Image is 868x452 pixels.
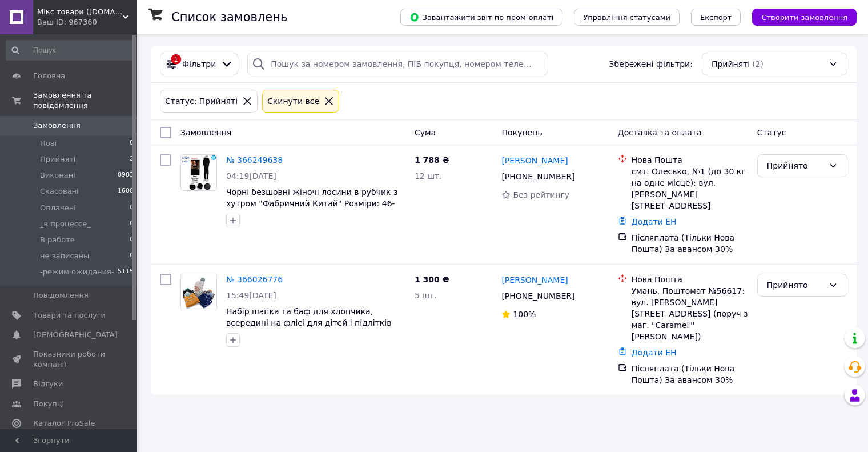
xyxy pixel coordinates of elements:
[130,203,134,213] span: 0
[574,9,680,26] button: Управління статусами
[40,170,75,181] span: Виконані
[632,274,748,285] div: Нова Пошта
[400,9,562,26] button: Завантажити звіт по пром-оплаті
[33,310,106,321] span: Товари та послуги
[700,13,732,22] span: Експорт
[33,290,89,301] span: Повідомлення
[180,128,231,137] span: Замовлення
[632,348,677,357] a: Додати ЕН
[130,154,134,165] span: 2
[118,267,134,277] span: 5115
[33,399,64,409] span: Покупці
[632,154,748,166] div: Нова Пошта
[632,232,748,255] div: Післяплата (Тільки Нова Пошта) За авансом 30%
[182,58,216,70] span: Фільтри
[265,95,322,107] div: Cкинути все
[33,418,95,429] span: Каталог ProSale
[40,203,76,213] span: Оплачені
[130,138,134,149] span: 0
[415,275,449,284] span: 1 300 ₴
[632,363,748,386] div: Післяплата (Тільки Нова Пошта) За авансом 30%
[499,169,577,185] div: [PHONE_NUMBER]
[757,128,786,137] span: Статус
[118,170,134,181] span: 8983
[741,12,857,21] a: Створити замовлення
[130,219,134,229] span: 0
[33,330,118,340] span: [DEMOGRAPHIC_DATA]
[226,187,397,219] a: Чорні безшовні жіночі лосини в рубчик з хутром "Фабричний Китай" Розміри: 46- 52 (16340)
[130,251,134,261] span: 0
[33,71,65,81] span: Головна
[40,235,75,245] span: В работе
[171,10,287,24] h1: Список замовлень
[513,310,536,319] span: 100%
[226,155,283,165] a: № 366249638
[226,291,276,300] span: 15:49[DATE]
[767,159,824,172] div: Прийнято
[501,155,568,166] a: [PERSON_NAME]
[180,274,217,310] a: Фото товару
[181,274,216,310] img: Фото товару
[583,13,670,22] span: Управління статусами
[415,291,437,300] span: 5 шт.
[40,267,114,277] span: -режим ожидания-
[226,171,276,181] span: 04:19[DATE]
[181,155,216,190] img: Фото товару
[415,128,436,137] span: Cума
[499,288,577,304] div: [PHONE_NUMBER]
[118,186,134,197] span: 1608
[33,90,137,111] span: Замовлення та повідомлення
[513,190,569,199] span: Без рейтингу
[752,9,857,26] button: Створити замовлення
[40,251,89,261] span: не записаны
[767,279,824,291] div: Прийнято
[501,128,542,137] span: Покупець
[501,274,568,286] a: [PERSON_NAME]
[632,166,748,211] div: смт. Олесько, №1 (до 30 кг на одне місце): вул. [PERSON_NAME][STREET_ADDRESS]
[33,379,63,389] span: Відгуки
[33,121,81,131] span: Замовлення
[180,154,217,191] a: Фото товару
[618,128,702,137] span: Доставка та оплата
[130,235,134,245] span: 0
[40,186,79,197] span: Скасовані
[40,219,91,229] span: _в процессе_
[632,285,748,342] div: Умань, Поштомат №56617: вул. [PERSON_NAME][STREET_ADDRESS] (поруч з маг. "Caramel"' [PERSON_NAME])
[33,349,106,370] span: Показники роботи компанії
[415,171,442,181] span: 12 шт.
[691,9,741,26] button: Експорт
[415,155,449,165] span: 1 788 ₴
[712,58,750,70] span: Прийняті
[40,154,75,165] span: Прийняті
[226,307,391,339] a: Набір шапка та баф для хлопчика, всередині на флісі для дітей і підлітків Розмір: 52- 58 (17117)
[752,59,763,69] span: (2)
[409,12,553,22] span: Завантажити звіт по пром-оплаті
[226,275,283,284] a: № 366026776
[632,217,677,226] a: Додати ЕН
[609,58,693,70] span: Збережені фільтри:
[761,13,847,22] span: Створити замовлення
[6,40,135,61] input: Пошук
[37,7,123,17] span: Мікс товари (OptOdessa.com.ua) - Оптовий Сайт Дитячого Одягу та Жіночий Одяг від Виробника
[163,95,240,107] div: Статус: Прийняті
[247,53,548,75] input: Пошук за номером замовлення, ПІБ покупця, номером телефону, Email, номером накладної
[40,138,57,149] span: Нові
[37,17,137,27] div: Ваш ID: 967360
